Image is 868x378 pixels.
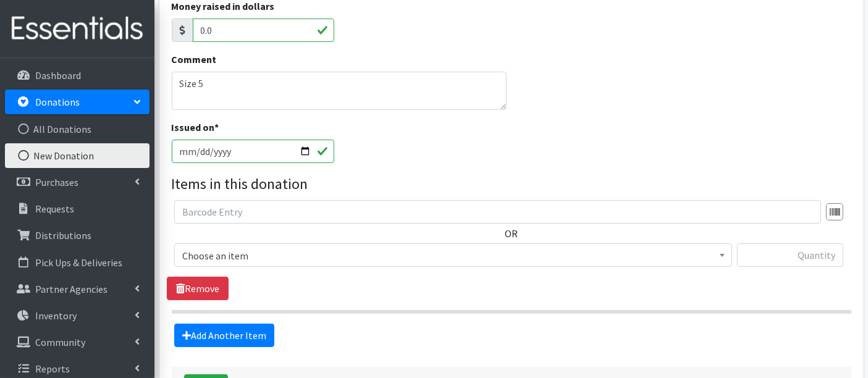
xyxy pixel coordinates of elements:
[5,90,150,114] a: Donations
[5,63,150,88] a: Dashboard
[5,117,150,141] a: All Donations
[35,69,81,82] p: Dashboard
[5,143,150,168] a: New Donation
[35,229,91,241] p: Distributions
[174,324,274,347] a: Add Another Item
[182,247,724,264] span: Choose an item
[35,283,107,295] p: Partner Agencies
[5,223,150,248] a: Distributions
[5,170,150,195] a: Purchases
[215,121,219,133] abbr: required
[5,330,150,355] a: Community
[35,309,77,322] p: Inventory
[35,363,70,375] p: Reports
[35,203,74,215] p: Requests
[505,226,518,241] label: OR
[174,200,821,224] input: Barcode Entry
[5,196,150,221] a: Requests
[5,8,150,49] img: HumanEssentials
[737,243,843,267] input: Quantity
[172,173,851,195] legend: Items in this donation
[174,243,732,267] span: Choose an item
[5,303,150,328] a: Inventory
[35,96,80,108] p: Donations
[172,52,217,67] label: Comment
[172,120,219,135] label: Issued on
[35,336,85,348] p: Community
[35,176,78,188] p: Purchases
[5,250,150,275] a: Pick Ups & Deliveries
[167,277,229,300] a: Remove
[35,256,122,269] p: Pick Ups & Deliveries
[5,277,150,301] a: Partner Agencies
